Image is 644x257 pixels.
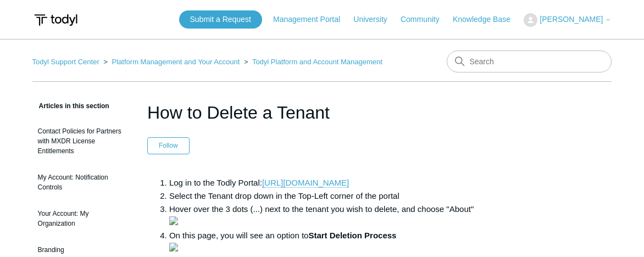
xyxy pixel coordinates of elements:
[169,176,497,189] li: Log in to the Todly Portal:
[147,99,497,126] h1: How to Delete a Tenant
[401,14,451,25] a: Community
[32,10,79,30] img: Todyl Support Center Help Center home page
[101,58,242,66] li: Platform Management and Your Account
[179,10,262,29] a: Submit a Request
[453,14,521,25] a: Knowledge Base
[540,15,603,24] span: [PERSON_NAME]
[32,121,131,161] a: Contact Policies for Partners with MXDR License Entitlements
[353,14,398,25] a: University
[147,137,190,154] button: Follow Article
[169,216,178,225] img: 25288630781587
[169,203,497,229] li: Hover over the 3 dots (...) next to the tenant you wish to delete, and choose "About"
[524,13,612,27] button: [PERSON_NAME]
[308,231,396,240] strong: Start Deletion Process
[169,243,178,252] img: 25288652396563
[32,167,131,198] a: My Account: Notification Controls
[262,178,349,188] a: [URL][DOMAIN_NAME]
[169,229,497,255] li: On this page, you will see an option to
[252,58,382,66] a: Todyl Platform and Account Management
[112,58,240,66] a: Platform Management and Your Account
[32,203,131,234] a: Your Account: My Organization
[32,58,102,66] li: Todyl Support Center
[273,14,351,25] a: Management Portal
[169,189,497,203] li: Select the Tenant drop down in the Top-Left corner of the portal
[32,102,109,110] span: Articles in this section
[447,51,612,72] input: Search
[242,58,382,66] li: Todyl Platform and Account Management
[32,58,99,66] a: Todyl Support Center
